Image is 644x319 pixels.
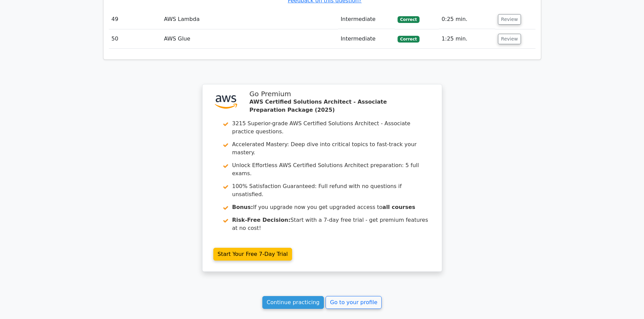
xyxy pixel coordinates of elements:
[398,36,420,43] span: Correct
[439,10,495,29] td: 0:25 min.
[161,10,338,29] td: AWS Lambda
[109,29,161,49] td: 50
[109,10,161,29] td: 49
[213,248,292,261] a: Start Your Free 7-Day Trial
[338,29,395,49] td: Intermediate
[398,16,420,23] span: Correct
[262,296,324,309] a: Continue practicing
[498,14,521,25] button: Review
[161,29,338,49] td: AWS Glue
[326,296,382,309] a: Go to your profile
[338,10,395,29] td: Intermediate
[498,34,521,44] button: Review
[439,29,495,49] td: 1:25 min.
